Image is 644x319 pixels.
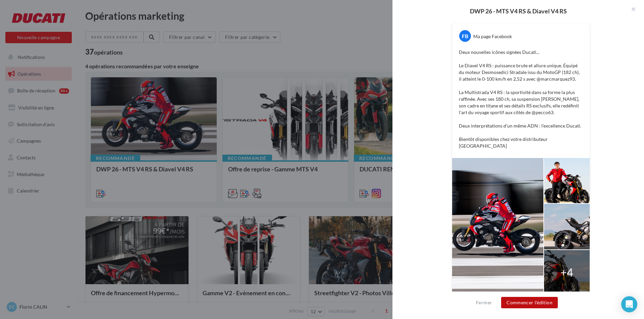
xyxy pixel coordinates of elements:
button: Commencer l'édition [501,297,558,308]
div: Ma page Facebook [473,33,512,40]
p: Deux nouvelles icônes signées Ducati... Le Diavel V4 RS : puissance brute et allure unique. Équip... [459,49,583,149]
div: DWP 26 - MTS V4 RS & Diavel V4 RS [403,8,633,14]
div: FB [459,30,471,42]
div: Open Intercom Messenger [621,296,637,312]
button: Fermer [473,299,495,307]
div: +4 [560,265,573,280]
